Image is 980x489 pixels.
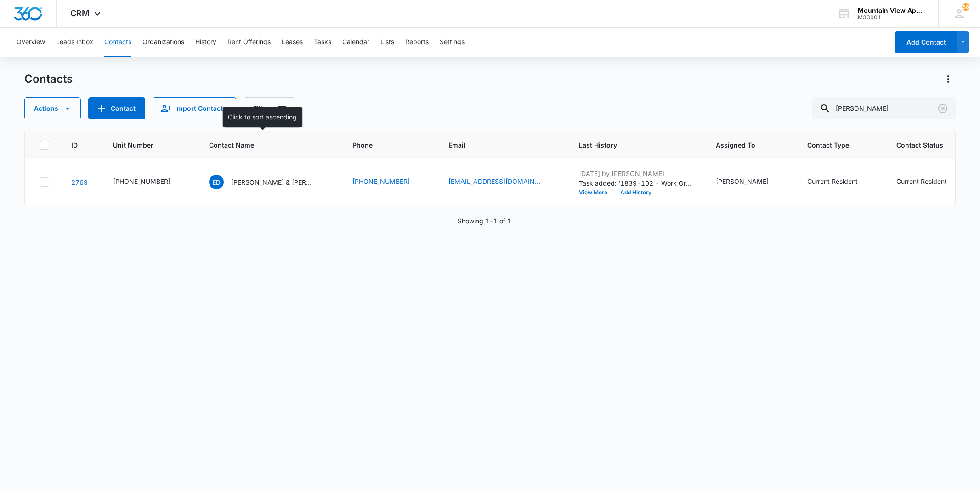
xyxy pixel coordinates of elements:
[858,14,925,21] div: account id
[352,140,413,150] span: Phone
[209,175,330,189] div: Contact Name - Elizabeth Davila & Melissa S Mireles - Select to Edit Field
[113,176,170,186] div: [PHONE_NUMBER]
[962,3,969,11] span: 88
[380,28,394,57] button: Lists
[244,97,295,119] button: Filters
[88,97,145,119] button: Add Contact
[405,28,429,57] button: Reports
[71,140,78,150] span: ID
[113,176,187,188] div: Unit Number - 545-1839-102 - Select to Edit Field
[104,28,131,57] button: Contacts
[962,3,969,11] div: notifications count
[17,28,45,57] button: Overview
[716,176,785,188] div: Assigned To - Kaitlyn Mendoza - Select to Edit Field
[448,176,557,188] div: Email - deanni0318@gmail.com - Select to Edit Field
[440,28,465,57] button: Settings
[858,7,925,14] div: account name
[231,177,314,187] p: [PERSON_NAME] & [PERSON_NAME]
[352,176,426,188] div: Phone - (970) 689-1252 - Select to Edit Field
[448,140,544,150] span: Email
[579,178,694,188] p: Task added: '1839-102 - Work Order '
[812,97,956,119] input: Search Contacts
[195,28,216,57] button: History
[24,97,81,119] button: Actions
[56,28,93,57] button: Leads Inbox
[458,216,511,226] p: Showing 1-1 of 1
[716,176,769,186] div: [PERSON_NAME]
[579,169,694,178] p: [DATE] by [PERSON_NAME]
[896,176,947,186] div: Current Resident
[282,28,303,57] button: Leases
[807,176,874,188] div: Contact Type - Current Resident - Select to Edit Field
[142,28,184,57] button: Organizations
[24,72,73,86] h1: Contacts
[896,176,963,188] div: Contact Status - Current Resident - Select to Edit Field
[352,176,410,186] a: [PHONE_NUMBER]
[222,107,302,127] div: Click to sort ascending
[807,140,861,150] span: Contact Type
[614,190,658,195] button: Add History
[579,190,614,195] button: View More
[71,178,88,186] a: Navigate to contact details page for Elizabeth Davila & Melissa S Mireles
[895,31,957,53] button: Add Contact
[70,8,90,18] span: CRM
[941,72,956,86] button: Actions
[896,140,950,150] span: Contact Status
[807,176,858,186] div: Current Resident
[314,28,331,57] button: Tasks
[227,28,271,57] button: Rent Offerings
[113,140,187,150] span: Unit Number
[448,176,540,186] a: [EMAIL_ADDRESS][DOMAIN_NAME]
[209,175,224,189] span: ED
[935,101,950,116] button: Clear
[153,97,236,119] button: Import Contacts
[342,28,369,57] button: Calendar
[579,140,680,150] span: Last History
[716,140,772,150] span: Assigned To
[209,140,317,150] span: Contact Name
